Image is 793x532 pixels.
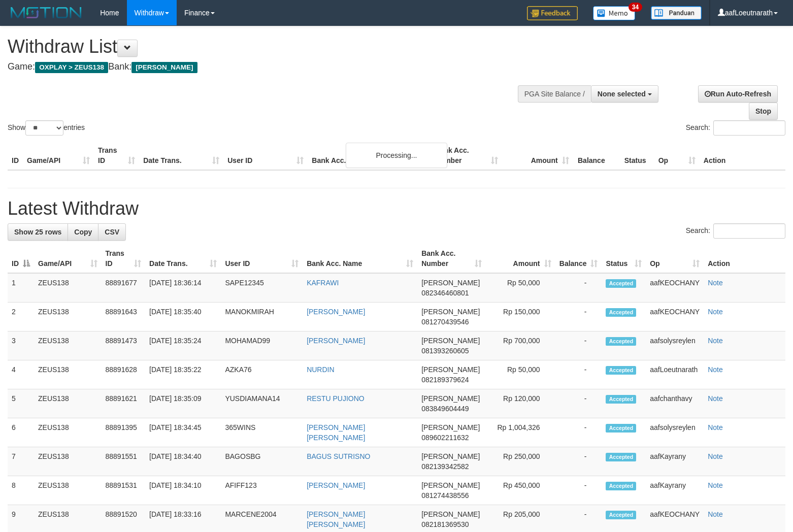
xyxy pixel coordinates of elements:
span: [PERSON_NAME] [421,394,480,403]
td: ZEUS138 [34,303,102,331]
td: aafKayrany [646,447,704,476]
td: - [555,389,602,418]
th: Op [654,141,700,170]
td: - [555,447,602,476]
a: Run Auto-Refresh [698,85,778,103]
td: 1 [8,273,34,303]
h4: Game: Bank: [8,62,518,72]
span: Copy 082346460801 to clipboard [421,289,469,297]
td: 88891643 [102,303,146,331]
td: 88891473 [102,331,146,360]
td: aafLoeutnarath [646,360,704,389]
label: Search: [686,223,785,239]
td: aafsolysreylen [646,418,704,447]
th: Trans ID [94,141,139,170]
td: ZEUS138 [34,331,102,360]
th: Status [620,141,654,170]
a: CSV [98,223,126,241]
span: Accepted [606,366,636,375]
td: AZKA76 [221,360,303,389]
span: Copy 081270439546 to clipboard [421,318,469,326]
label: Search: [686,120,785,136]
td: YUSDIAMANA14 [221,389,303,418]
th: Bank Acc. Number [431,141,502,170]
label: Show entries [8,120,85,136]
a: Note [708,365,723,374]
th: Bank Acc. Number: activate to sort column ascending [417,244,486,273]
td: 88891677 [102,273,146,303]
span: [PERSON_NAME] [421,279,480,287]
span: Accepted [606,511,636,519]
td: ZEUS138 [34,389,102,418]
a: Note [708,308,723,316]
th: Action [700,141,785,170]
a: Show 25 rows [8,223,68,241]
td: Rp 120,000 [486,389,555,418]
th: Op: activate to sort column ascending [646,244,704,273]
div: Processing... [346,143,447,168]
a: Note [708,510,723,518]
span: Accepted [606,424,636,433]
a: [PERSON_NAME] [307,337,365,345]
td: 88891531 [102,476,146,505]
td: 6 [8,418,34,447]
img: MOTION_logo.png [8,5,85,20]
td: - [555,476,602,505]
td: - [555,360,602,389]
a: Stop [749,103,778,120]
td: 88891621 [102,389,146,418]
span: Copy 089602211632 to clipboard [421,434,469,442]
a: Note [708,394,723,403]
span: Copy 083849604449 to clipboard [421,405,469,413]
th: Amount: activate to sort column ascending [486,244,555,273]
td: AFIFF123 [221,476,303,505]
td: 88891395 [102,418,146,447]
td: BAGOSBG [221,447,303,476]
th: ID: activate to sort column descending [8,244,34,273]
span: [PERSON_NAME] [131,62,197,73]
th: Date Trans.: activate to sort column ascending [145,244,221,273]
td: 365WINS [221,418,303,447]
th: Game/API: activate to sort column ascending [34,244,102,273]
td: [DATE] 18:35:09 [145,389,221,418]
span: 34 [629,3,642,12]
th: ID [8,141,23,170]
td: aafchanthavy [646,389,704,418]
td: SAPE12345 [221,273,303,303]
td: - [555,273,602,303]
span: Accepted [606,279,636,288]
td: ZEUS138 [34,273,102,303]
td: aafKayrany [646,476,704,505]
td: 88891551 [102,447,146,476]
td: aafsolysreylen [646,331,704,360]
img: panduan.png [651,6,702,20]
td: [DATE] 18:34:10 [145,476,221,505]
span: Show 25 rows [14,228,61,236]
td: Rp 1,004,326 [486,418,555,447]
td: - [555,303,602,331]
td: MANOKMIRAH [221,303,303,331]
td: Rp 50,000 [486,273,555,303]
a: Note [708,423,723,431]
span: Accepted [606,482,636,490]
img: Feedback.jpg [527,6,578,20]
a: [PERSON_NAME] [307,308,365,316]
td: 88891628 [102,360,146,389]
th: Date Trans. [139,141,223,170]
td: 4 [8,360,34,389]
span: Accepted [606,308,636,317]
td: 3 [8,331,34,360]
span: OXPLAY > ZEUS138 [35,62,108,73]
span: Copy 081274438556 to clipboard [421,491,469,500]
th: Status: activate to sort column ascending [602,244,646,273]
span: Accepted [606,337,636,346]
td: - [555,331,602,360]
a: Note [708,452,723,460]
td: [DATE] 18:34:40 [145,447,221,476]
td: - [555,418,602,447]
a: [PERSON_NAME] [PERSON_NAME] [307,510,365,528]
span: [PERSON_NAME] [421,423,480,431]
td: ZEUS138 [34,447,102,476]
span: [PERSON_NAME] [421,452,480,460]
td: Rp 50,000 [486,360,555,389]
